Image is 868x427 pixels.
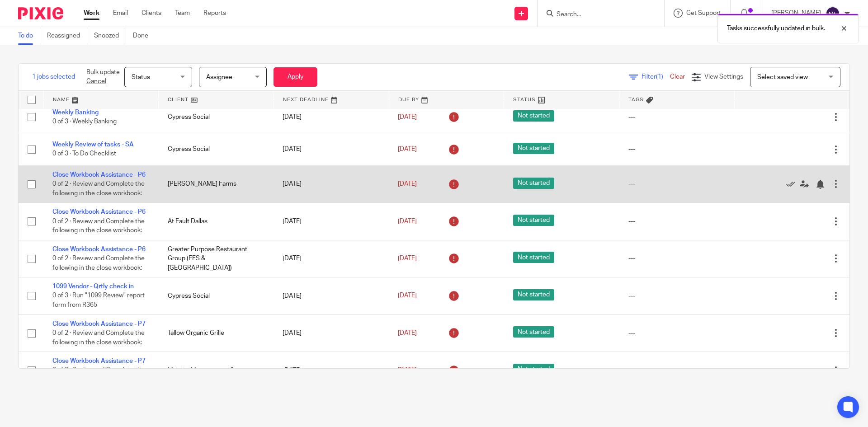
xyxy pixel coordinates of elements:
[628,366,726,375] div: ---
[52,321,146,327] a: Close Workbook Assistance - P7
[52,367,145,383] span: 0 of 2 · Review and Complete the following in the close workbook:
[513,289,554,300] span: Not started
[398,146,417,152] span: [DATE]
[274,277,389,314] td: [DATE]
[52,293,145,309] span: 0 of 3 · Run "1099 Review" report form from R365
[133,27,155,45] a: Done
[628,291,726,300] div: ---
[398,367,417,374] span: [DATE]
[159,203,274,240] td: At Fault Dallas
[159,314,274,352] td: Tallow Organic Grille
[132,74,150,80] span: Status
[86,78,106,84] a: Cancel
[274,165,389,202] td: [DATE]
[513,110,554,122] span: Not started
[628,254,726,263] div: ---
[113,9,128,18] a: Email
[52,141,134,148] a: Weekly Review of tasks - SA
[274,203,389,240] td: [DATE]
[94,27,126,45] a: Snoozed
[513,364,554,375] span: Not started
[628,179,726,188] div: ---
[159,277,274,314] td: Cypress Social
[727,24,825,33] p: Tasks successfully updated in bulk.
[513,215,554,226] span: Not started
[513,143,554,154] span: Not started
[628,97,644,102] span: Tags
[52,209,146,215] a: Close Workbook Assistance - P6
[670,74,685,80] a: Clear
[18,27,40,45] a: To do
[786,179,800,188] a: Mark as done
[52,118,117,125] span: 0 of 3 · Weekly Banking
[656,74,663,80] span: (1)
[52,283,134,290] a: 1099 Vendor - Qrtly check in
[398,293,417,299] span: [DATE]
[513,252,554,263] span: Not started
[159,240,274,277] td: Greater Purpose Restaurant Group (EFS & [GEOGRAPHIC_DATA])
[274,133,389,165] td: [DATE]
[52,172,146,178] a: Close Workbook Assistance - P6
[274,101,389,133] td: [DATE]
[628,113,726,122] div: ---
[704,74,743,80] span: View Settings
[52,181,145,197] span: 0 of 2 · Review and Complete the following in the close workbook:
[175,9,190,18] a: Team
[52,246,146,253] a: Close Workbook Assistance - P6
[757,74,808,80] span: Select saved view
[274,352,389,389] td: [DATE]
[642,74,670,80] span: Filter
[52,218,145,234] span: 0 of 2 · Review and Complete the following in the close workbook:
[398,255,417,262] span: [DATE]
[84,9,99,18] a: Work
[159,101,274,133] td: Cypress Social
[47,27,87,45] a: Reassigned
[513,326,554,338] span: Not started
[398,114,417,120] span: [DATE]
[203,9,226,18] a: Reports
[398,330,417,336] span: [DATE]
[274,67,317,87] button: Apply
[826,6,840,21] img: svg%3E
[513,178,554,189] span: Not started
[274,314,389,352] td: [DATE]
[159,133,274,165] td: Cypress Social
[52,255,145,271] span: 0 of 2 · Review and Complete the following in the close workbook:
[18,7,63,19] img: Pixie
[86,68,120,86] p: Bulk update
[52,151,116,157] span: 0 of 3 · To Do Checklist
[628,328,726,338] div: ---
[142,9,161,18] a: Clients
[628,217,726,226] div: ---
[159,352,274,389] td: Mission Management Group
[52,109,99,116] a: Weekly Banking
[206,74,232,80] span: Assignee
[52,358,146,364] a: Close Workbook Assistance - P7
[52,330,145,346] span: 0 of 2 · Review and Complete the following in the close workbook:
[398,218,417,225] span: [DATE]
[159,165,274,202] td: [PERSON_NAME] Farms
[628,145,726,154] div: ---
[274,240,389,277] td: [DATE]
[398,181,417,187] span: [DATE]
[32,72,75,81] span: 1 jobs selected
